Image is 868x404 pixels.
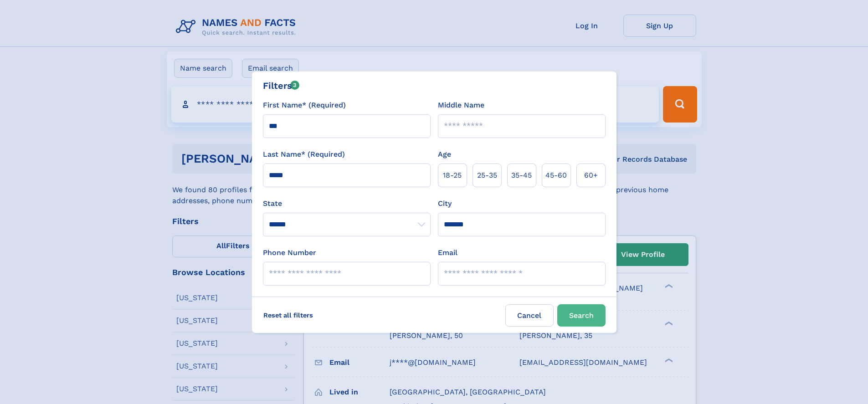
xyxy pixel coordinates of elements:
[505,304,554,327] label: Cancel
[263,149,345,160] label: Last Name* (Required)
[438,149,451,160] label: Age
[263,198,431,209] label: State
[557,304,606,327] button: Search
[438,247,457,258] label: Email
[584,170,598,181] span: 60+
[443,170,462,181] span: 18‑25
[477,170,497,181] span: 25‑35
[438,100,484,111] label: Middle Name
[257,304,319,326] label: Reset all filters
[511,170,532,181] span: 35‑45
[438,198,452,209] label: City
[263,79,300,92] div: Filters
[263,100,346,111] label: First Name* (Required)
[263,247,316,258] label: Phone Number
[545,170,567,181] span: 45‑60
